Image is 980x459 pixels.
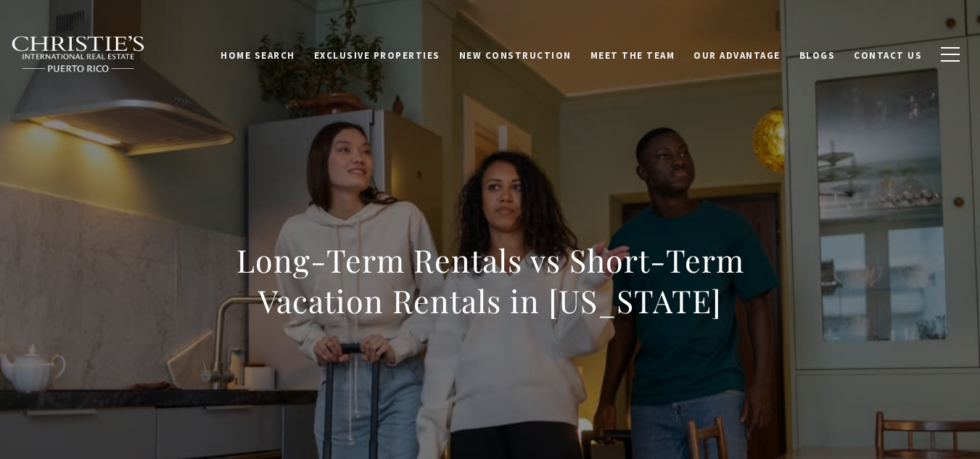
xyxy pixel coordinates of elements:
[693,47,781,59] span: Our Advantage
[450,40,581,67] a: New Construction
[581,40,685,67] a: Meet the Team
[854,47,922,59] span: Contact Us
[314,47,440,59] span: Exclusive Properties
[459,47,572,59] span: New Construction
[170,240,810,321] h1: Long-Term Rentals vs Short-Term Vacation Rentals in [US_STATE]
[305,40,450,67] a: Exclusive Properties
[684,40,790,67] a: Our Advantage
[790,40,845,67] a: Blogs
[11,36,146,73] img: Christie's International Real Estate black text logo
[799,47,836,59] span: Blogs
[211,40,305,67] a: Home Search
